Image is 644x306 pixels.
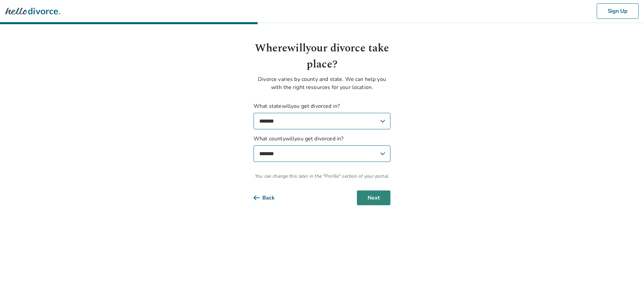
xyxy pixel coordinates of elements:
[254,173,390,180] span: You can change this later in the "Profile" section of your portal.
[254,40,390,73] h1: Where will your divorce take place?
[610,274,644,306] iframe: Chat Widget
[254,75,390,91] p: Divorce varies by county and state. We can help you with the right resources for your location.
[254,102,390,129] label: What state will you get divorced in?
[254,113,390,129] select: What statewillyou get divorced in?
[254,135,390,162] label: What county will you get divorced in?
[357,190,390,205] button: Next
[254,190,285,205] button: Back
[254,145,390,162] select: What countywillyou get divorced in?
[597,3,639,19] button: Sign Up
